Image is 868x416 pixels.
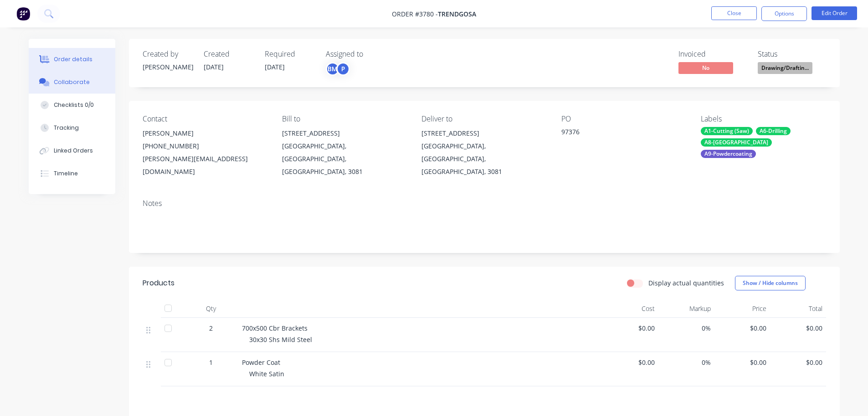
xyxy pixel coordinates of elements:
div: A6-Drilling [756,127,791,135]
div: Contact [143,115,267,123]
span: 2 [209,323,213,333]
div: [PERSON_NAME][EMAIL_ADDRESS][DOMAIN_NAME] [143,153,267,178]
span: $0.00 [718,358,767,367]
div: A1-Cutting (Saw) [701,127,753,135]
div: [STREET_ADDRESS] [282,127,407,140]
div: [STREET_ADDRESS][GEOGRAPHIC_DATA], [GEOGRAPHIC_DATA], [GEOGRAPHIC_DATA], 3081 [421,127,546,178]
div: Created by [143,50,193,58]
div: Products [143,278,175,289]
img: Factory [16,7,30,21]
button: Order details [29,48,115,71]
div: Labels [701,115,826,123]
button: Edit Order [812,6,857,20]
div: Required [265,50,315,58]
div: [PERSON_NAME] [143,62,193,72]
div: [GEOGRAPHIC_DATA], [GEOGRAPHIC_DATA], [GEOGRAPHIC_DATA], 3081 [282,140,407,178]
span: $0.00 [606,358,655,367]
span: $0.00 [774,323,822,333]
div: Deliver to [421,115,546,123]
div: [STREET_ADDRESS] [421,127,546,140]
span: $0.00 [774,358,822,367]
label: Display actual quantities [648,278,724,288]
div: [STREET_ADDRESS][GEOGRAPHIC_DATA], [GEOGRAPHIC_DATA], [GEOGRAPHIC_DATA], 3081 [282,127,407,178]
div: A8-[GEOGRAPHIC_DATA] [701,138,772,147]
div: Order details [54,55,92,63]
button: Timeline [29,162,115,185]
div: Bill to [282,115,407,123]
div: [GEOGRAPHIC_DATA], [GEOGRAPHIC_DATA], [GEOGRAPHIC_DATA], 3081 [421,140,546,178]
div: Qty [184,300,238,318]
span: 700x500 Cbr Brackets [242,324,308,332]
div: Status [758,50,826,58]
button: Collaborate [29,71,115,94]
div: Notes [143,199,826,208]
div: Linked Orders [54,147,93,155]
button: Options [761,6,807,21]
div: Collaborate [54,78,90,86]
span: Drawing/Draftin... [758,62,812,74]
div: PO [561,115,686,123]
div: Markup [658,300,714,318]
button: BMP [326,62,350,76]
div: Timeline [54,169,78,178]
div: Created [204,50,254,58]
span: [DATE] [265,63,285,71]
div: Total [770,300,826,318]
button: Linked Orders [29,139,115,162]
button: Tracking [29,116,115,139]
span: Powder Coat [242,358,280,367]
div: Checklists 0/0 [54,101,94,109]
div: [PERSON_NAME][PHONE_NUMBER][PERSON_NAME][EMAIL_ADDRESS][DOMAIN_NAME] [143,127,267,178]
div: Price [714,300,770,318]
div: 97376 [561,127,675,140]
span: 0% [662,358,711,367]
button: Show / Hide columns [735,276,806,290]
div: Tracking [54,124,79,132]
div: P [336,62,350,76]
div: Assigned to [326,50,417,58]
span: White Satin [249,369,284,378]
button: Checklists 0/0 [29,94,115,116]
div: Cost [603,300,659,318]
span: No [678,62,733,74]
span: Order #3780 - [392,10,438,18]
button: Drawing/Draftin... [758,62,812,76]
div: [PHONE_NUMBER] [143,140,267,153]
span: Trendgosa [438,10,476,18]
span: 0% [662,323,711,333]
div: Invoiced [678,50,747,58]
span: 1 [209,358,213,367]
div: [PERSON_NAME] [143,127,267,140]
span: $0.00 [606,323,655,333]
span: [DATE] [204,63,224,71]
span: $0.00 [718,323,767,333]
div: A9-Powdercoating [701,150,756,158]
div: BM [326,62,339,76]
button: Close [711,6,757,20]
span: 30x30 Shs Mild Steel [249,335,312,344]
